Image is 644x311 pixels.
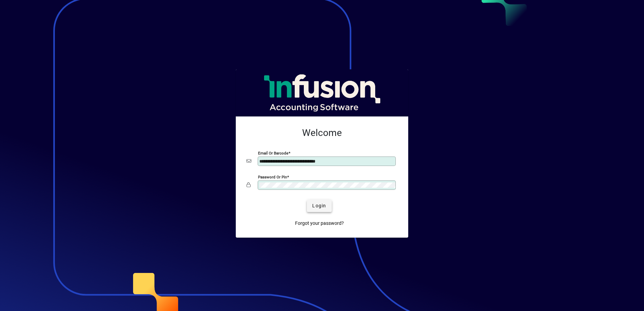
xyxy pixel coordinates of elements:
[258,174,287,179] mat-label: Password or Pin
[292,217,347,230] a: Forgot your password?
[307,200,331,212] button: Login
[312,202,326,209] span: Login
[295,220,344,227] span: Forgot your password?
[258,150,288,155] mat-label: Email or Barcode
[247,127,397,139] h2: Welcome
